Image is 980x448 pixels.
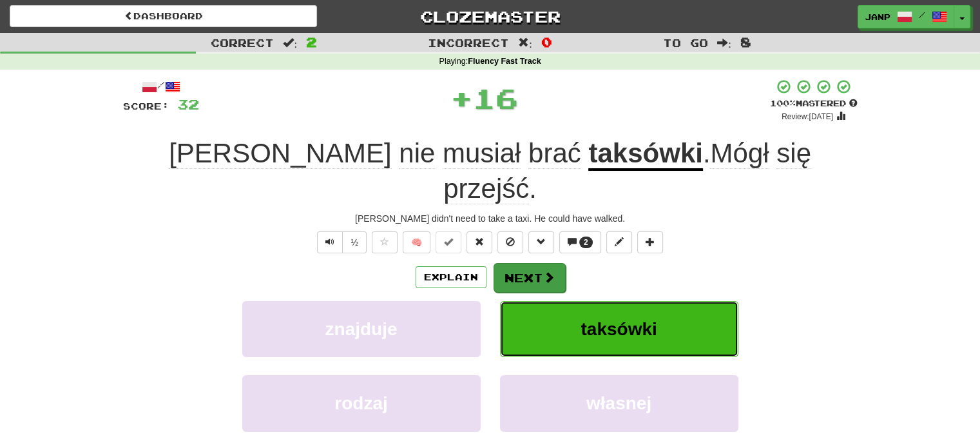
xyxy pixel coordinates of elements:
[169,138,391,169] span: [PERSON_NAME]
[865,11,890,23] span: JanP
[776,138,811,169] span: się
[314,231,367,253] div: Text-to-speech controls
[663,36,708,49] span: To go
[342,231,367,253] button: ½
[494,263,566,293] button: Next
[372,231,398,253] button: Favorite sentence (alt+f)
[637,231,663,253] button: Add to collection (alt+a)
[468,57,541,66] strong: Fluency Fast Track
[416,266,486,288] button: Explain
[443,173,529,204] span: przejść
[336,5,644,28] a: Clozemaster
[317,231,343,253] button: Play sentence audio (ctl+space)
[588,138,702,171] u: taksówki
[541,34,552,50] span: 0
[399,138,435,169] span: nie
[242,301,481,357] button: znajduje
[283,37,297,48] span: :
[584,238,588,247] span: 2
[919,10,925,19] span: /
[770,98,858,110] div: Mastered
[443,138,811,204] span: . .
[466,231,492,253] button: Reset to 0% Mastered (alt+r)
[770,98,796,108] span: 100 %
[325,319,397,339] span: znajduje
[10,5,317,27] a: Dashboard
[403,231,430,253] button: 🧠
[581,319,657,339] span: taksówki
[497,231,523,253] button: Ignore sentence (alt+i)
[211,36,274,49] span: Correct
[123,212,858,225] div: [PERSON_NAME] didn't need to take a taxi. He could have walked.
[518,37,532,48] span: :
[450,79,473,117] span: +
[710,138,769,169] span: Mógł
[242,375,481,431] button: rodzaj
[782,112,833,121] small: Review: [DATE]
[858,5,954,28] a: JanP /
[717,37,731,48] span: :
[500,301,738,357] button: taksówki
[306,34,317,50] span: 2
[740,34,751,50] span: 8
[559,231,601,253] button: 2
[443,138,521,169] span: musiał
[528,138,581,169] span: brać
[606,231,632,253] button: Edit sentence (alt+d)
[123,101,169,112] span: Score:
[428,36,509,49] span: Incorrect
[586,393,651,413] span: własnej
[500,375,738,431] button: własnej
[436,231,461,253] button: Set this sentence to 100% Mastered (alt+m)
[473,82,518,114] span: 16
[528,231,554,253] button: Grammar (alt+g)
[177,96,199,112] span: 32
[123,79,199,95] div: /
[334,393,387,413] span: rodzaj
